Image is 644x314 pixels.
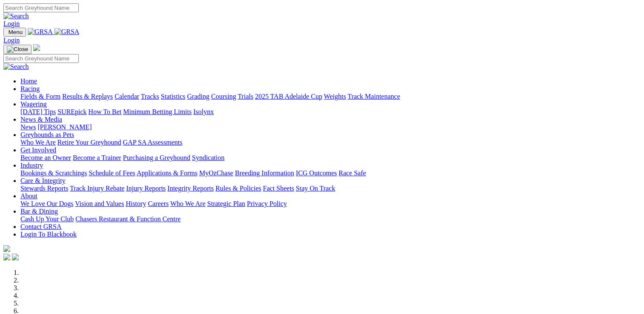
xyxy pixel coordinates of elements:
[123,139,183,146] a: GAP SA Assessments
[20,77,37,85] a: Home
[20,200,73,207] a: We Love Our Dogs
[73,154,121,161] a: Become a Trainer
[296,185,335,192] a: Stay On Track
[20,139,641,146] div: Greyhounds as Pets
[20,154,641,162] div: Get Involved
[247,200,287,207] a: Privacy Policy
[3,54,79,63] input: Search
[167,185,214,192] a: Integrity Reports
[148,200,169,207] a: Careers
[28,28,53,36] img: GRSA
[20,208,58,215] a: Bar & Dining
[20,123,641,131] div: News & Media
[211,93,236,100] a: Coursing
[20,116,62,123] a: News & Media
[20,108,641,116] div: Wagering
[141,93,159,100] a: Tracks
[20,85,40,92] a: Racing
[20,192,37,200] a: About
[215,185,261,192] a: Rules & Policies
[57,108,86,115] a: SUREpick
[20,123,36,131] a: News
[20,146,56,154] a: Get Involved
[296,169,337,177] a: ICG Outcomes
[7,46,28,53] img: Close
[89,169,135,177] a: Schedule of Fees
[20,139,56,146] a: Who We Are
[20,177,66,184] a: Care & Integrity
[3,37,20,44] a: Login
[187,93,209,100] a: Grading
[20,169,87,177] a: Bookings & Scratchings
[3,45,31,54] button: Toggle navigation
[3,63,29,71] img: Search
[20,162,43,169] a: Industry
[126,185,166,192] a: Injury Reports
[9,29,23,35] span: Menu
[20,100,47,108] a: Wagering
[20,169,641,177] div: Industry
[199,169,233,177] a: MyOzChase
[89,108,122,115] a: How To Bet
[170,200,206,207] a: Who We Are
[37,123,92,131] a: [PERSON_NAME]
[193,108,214,115] a: Isolynx
[348,93,400,100] a: Track Maintenance
[20,93,60,100] a: Fields & Form
[57,139,121,146] a: Retire Your Greyhound
[3,245,10,252] img: logo-grsa-white.png
[123,154,190,161] a: Purchasing a Greyhound
[263,185,294,192] a: Fact Sheets
[137,169,197,177] a: Applications & Forms
[20,131,74,138] a: Greyhounds as Pets
[3,20,20,27] a: Login
[324,93,346,100] a: Weights
[3,254,10,260] img: facebook.svg
[161,93,186,100] a: Statistics
[126,200,146,207] a: History
[338,169,366,177] a: Race Safe
[20,215,641,223] div: Bar & Dining
[54,28,80,36] img: GRSA
[75,200,124,207] a: Vision and Values
[235,169,294,177] a: Breeding Information
[255,93,322,100] a: 2025 TAB Adelaide Cup
[207,200,245,207] a: Strategic Plan
[3,12,29,20] img: Search
[12,254,19,260] img: twitter.svg
[20,200,641,208] div: About
[20,215,74,223] a: Cash Up Your Club
[3,3,79,12] input: Search
[123,108,192,115] a: Minimum Betting Limits
[33,44,40,51] img: logo-grsa-white.png
[20,108,56,115] a: [DATE] Tips
[20,231,77,238] a: Login To Blackbook
[75,215,180,223] a: Chasers Restaurant & Function Centre
[238,93,253,100] a: Trials
[3,28,26,37] button: Toggle navigation
[20,185,641,192] div: Care & Integrity
[62,93,113,100] a: Results & Replays
[192,154,224,161] a: Syndication
[70,185,124,192] a: Track Injury Rebate
[114,93,139,100] a: Calendar
[20,185,68,192] a: Stewards Reports
[20,154,71,161] a: Become an Owner
[20,93,641,100] div: Racing
[20,223,61,230] a: Contact GRSA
